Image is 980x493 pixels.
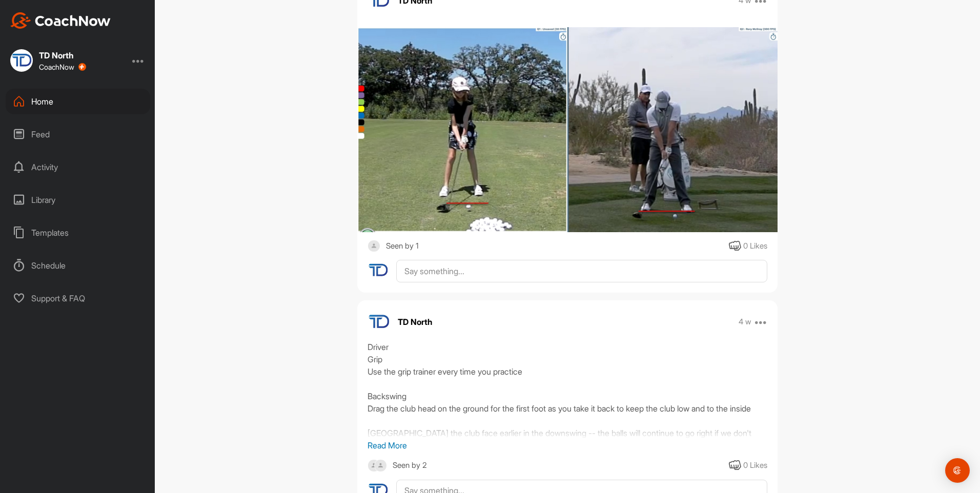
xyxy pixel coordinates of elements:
[398,316,433,328] p: TD North
[367,439,767,451] p: Read More
[6,121,150,147] div: Feed
[367,341,767,439] div: Driver Grip Use the grip trainer every time you practice Backswing Drag the club head on the grou...
[367,459,380,472] img: square_default-ef6cabf814de5a2bf16c804365e32c732080f9872bdf737d349900a9daf73cf9.png
[6,253,150,278] div: Schedule
[386,240,419,253] div: Seen by 1
[10,12,111,29] img: CoachNow
[393,459,427,472] div: Seen by 2
[6,220,150,245] div: Templates
[6,187,150,213] div: Library
[945,458,970,483] div: Open Intercom Messenger
[6,285,150,311] div: Support & FAQ
[367,311,390,333] img: avatar
[374,459,387,472] img: square_default-ef6cabf814de5a2bf16c804365e32c732080f9872bdf737d349900a9daf73cf9.png
[10,49,33,72] img: square_a2c626d8416b12200a2ebc46ed2e55fa.jpg
[357,27,777,232] img: media
[739,317,751,327] p: 4 w
[6,154,150,180] div: Activity
[39,51,86,59] div: TD North
[743,460,767,471] div: 0 Likes
[367,260,389,281] img: avatar
[367,240,380,253] img: square_default-ef6cabf814de5a2bf16c804365e32c732080f9872bdf737d349900a9daf73cf9.png
[6,89,150,114] div: Home
[39,63,86,71] div: CoachNow
[743,240,767,252] div: 0 Likes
